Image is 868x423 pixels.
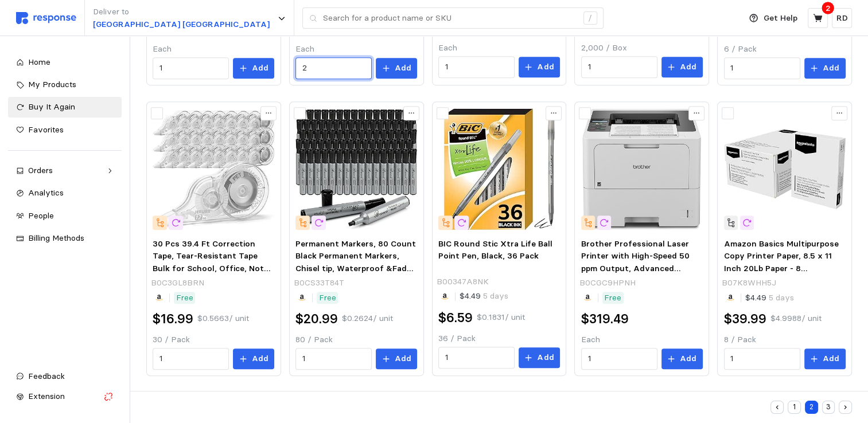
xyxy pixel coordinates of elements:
[826,2,831,14] p: 2
[8,366,122,387] button: Feedback
[342,312,393,325] p: $0.2624 / unit
[153,108,274,230] img: 71IoaxaVBjL.__AC_SX300_SY300_QL70_FMwebp_.jpg
[579,277,635,289] p: B0CGC9HPNH
[153,43,274,56] p: Each
[437,276,489,288] p: B00347A8NK
[587,57,651,77] input: Qty
[537,351,554,364] p: Add
[376,348,417,369] button: Add
[319,292,336,304] p: Free
[302,58,365,79] input: Qty
[804,58,846,79] button: Add
[153,238,270,299] span: 30 Pcs 39.4 Ft Correction Tape, Tear-Resistant Tape Bulk for School, Office, Note Taking, Journal...
[438,309,473,327] h2: $6.59
[159,58,223,79] input: Qty
[151,277,204,289] p: B0C3GL8BRN
[28,57,50,67] span: Home
[581,108,703,230] img: 61RE8XQoU3L._AC_SY355_.jpg
[680,61,696,73] p: Add
[8,120,122,140] a: Favorites
[680,352,696,365] p: Add
[581,310,629,328] h2: $319.49
[583,11,597,25] div: /
[661,57,703,77] button: Add
[28,124,64,135] span: Favorites
[28,187,64,198] span: Analytics
[197,312,249,325] p: $0.5663 / unit
[477,311,525,324] p: $0.1831 / unit
[295,43,417,56] p: Each
[745,292,794,304] p: $4.49
[460,290,508,303] p: $4.49
[742,7,804,29] button: Get Help
[537,61,554,73] p: Add
[724,238,841,311] span: Amazon Basics Multipurpose Copy Printer Paper, 8.5 x 11 Inch 20Lb Paper - 8 [PERSON_NAME] Case (4...
[159,348,223,369] input: Qty
[295,310,338,328] h2: $20.99
[28,233,84,243] span: Billing Methods
[28,371,65,381] span: Feedback
[376,58,417,79] button: Add
[252,62,268,75] p: Add
[661,348,703,369] button: Add
[28,210,54,221] span: People
[724,334,846,346] p: 8 / Pack
[764,12,797,25] p: Get Help
[8,228,122,249] a: Billing Methods
[581,42,703,54] p: 2,000 / Box
[233,58,274,79] button: Add
[581,334,703,346] p: Each
[823,62,839,75] p: Add
[730,348,793,369] input: Qty
[823,352,839,365] p: Add
[252,352,268,365] p: Add
[8,97,122,117] a: Buy It Again
[836,12,848,25] p: RD
[28,164,102,177] div: Orders
[295,238,416,311] span: Permanent Markers, 80 Count Black Permanent Markers, Chisel tip, Waterproof &Fade Resistant, Quic...
[832,8,852,28] button: RD
[445,57,508,77] input: Qty
[28,101,75,112] span: Buy It Again
[766,292,794,303] span: 5 days
[724,310,766,328] h2: $39.99
[788,401,801,414] button: 1
[8,160,122,181] a: Orders
[730,58,793,79] input: Qty
[8,52,122,73] a: Home
[28,391,65,401] span: Extension
[16,12,76,24] img: svg%3e
[587,348,651,369] input: Qty
[604,292,621,304] p: Free
[28,79,76,89] span: My Products
[8,386,122,407] button: Extension
[295,334,417,346] p: 80 / Pack
[722,277,776,289] p: B07K8WHH5J
[438,108,560,230] img: 71x7Kq-3qOL.__AC_SX300_SY300_QL70_ML2_.jpg
[445,347,508,368] input: Qty
[233,348,274,369] button: Add
[519,347,560,368] button: Add
[770,312,822,325] p: $4.9988 / unit
[8,75,122,95] a: My Products
[581,238,690,336] span: Brother Professional Laser Printer with High-Speed 50 ppm Output, Advanced Security Features, and...
[724,43,846,56] p: 6 / Pack
[395,352,411,365] p: Add
[724,108,846,230] img: 71yKhJpWLnS.__AC_SX300_SY300_QL70_ML2_.jpg
[822,401,835,414] button: 3
[438,42,560,54] p: Each
[519,57,560,77] button: Add
[295,108,417,230] img: 81h6UAo71iL._AC_SY355_.jpg
[93,6,270,18] p: Deliver to
[395,62,411,75] p: Add
[153,334,274,346] p: 30 / Pack
[438,332,560,345] p: 36 / Pack
[302,348,365,369] input: Qty
[294,277,344,289] p: B0CS33T84T
[481,291,508,301] span: 5 days
[8,183,122,203] a: Analytics
[438,238,552,261] span: BIC Round Stic Xtra Life Ball Point Pen, Black, 36 Pack
[153,310,193,328] h2: $16.99
[93,18,270,31] p: [GEOGRAPHIC_DATA] [GEOGRAPHIC_DATA]
[176,292,193,304] p: Free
